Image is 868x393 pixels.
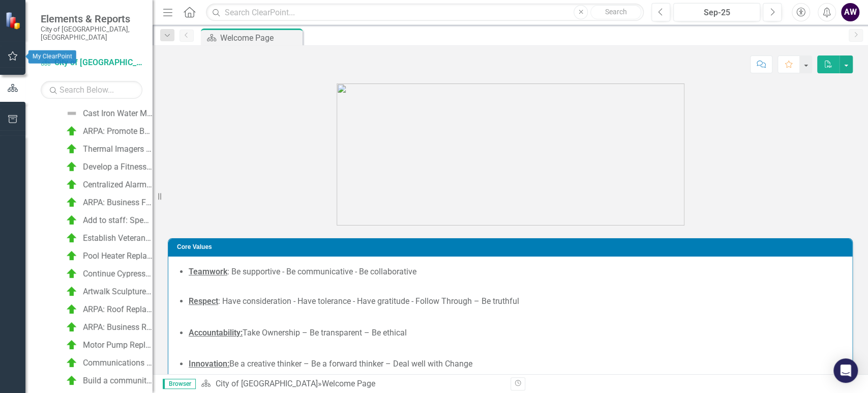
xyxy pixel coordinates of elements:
div: Artwalk Sculpture (Public Art) [83,287,153,296]
a: Communications Chair Replacement [63,355,153,371]
img: C [66,232,78,244]
img: C [66,161,78,173]
div: ARPA: Business Resiliency & Technical Assistance [83,323,153,332]
div: Develop a Fitness Park [83,162,153,172]
div: Continue Cypress Hammocks [83,269,153,278]
div: Add to staff: Special Events Sponsorship Coordinator [83,216,153,225]
span: Elements & Reports [41,13,142,25]
button: Sep-25 [673,3,760,21]
button: Search [590,5,641,19]
a: City of [GEOGRAPHIC_DATA] [41,57,142,69]
span: Search [605,8,627,16]
div: Open Intercom Messenger [833,358,858,383]
a: Develop a Fitness Park [63,159,153,175]
img: C [66,321,78,333]
img: C [66,214,78,227]
button: AW [841,3,859,21]
div: ARPA: Roof Replacements [83,305,153,314]
img: C [66,339,78,351]
a: Thermal Imagers (FY22) [63,141,153,157]
img: C [66,303,78,316]
div: Centralized Alarm Billing [83,180,153,189]
a: ARPA: Business Resiliency & Technical Assistance [63,319,153,335]
strong: Accountability: [189,328,243,338]
div: Pool Heater Replacement [83,251,153,261]
a: Centralized Alarm Billing [63,177,153,193]
div: Establish Veteran Committee [83,234,153,243]
div: My ClearPoint [28,50,76,64]
a: Cast Iron Water Main Replacement [63,105,153,122]
a: Build a community for our children while upgrading & sharing facilities (FY25) [63,373,153,389]
div: Welcome Page [220,32,300,44]
img: C [66,268,78,280]
div: Welcome Page [321,379,375,388]
div: Thermal Imagers (FY22) [83,145,153,154]
li: : Be supportive - Be communicative - Be collaborative [189,266,842,278]
img: On Target [66,143,78,155]
div: Sep-25 [677,7,757,19]
strong: Innovation: [189,359,229,369]
img: On Target [66,375,78,387]
span: Browser [163,379,196,389]
u: Teamwork [189,267,227,276]
div: Cast Iron Water Main Replacement [83,109,153,118]
a: Artwalk Sculpture (Public Art) [63,284,153,300]
img: C [66,179,78,191]
a: Pool Heater Replacement [63,248,153,264]
img: C [66,196,78,209]
strong: Respect [189,296,218,306]
li: : Have consideration - Have tolerance - Have gratitude - Follow Through – Be truthful [189,296,842,307]
a: ARPA: Promote Business Recruitment & Attraction [63,123,153,139]
div: » [201,378,502,390]
div: Build a community for our children while upgrading & sharing facilities (FY25) [83,376,153,385]
div: Motor Pump Replacement [83,341,153,350]
div: ARPA: Business Facade Program [83,198,153,207]
a: Motor Pump Replacement [63,337,153,353]
img: C [66,357,78,369]
img: 636613840959600000.png [337,83,684,226]
a: ARPA: Roof Replacements [63,301,153,318]
img: Not Defined [66,107,78,120]
img: C [66,250,78,262]
a: ARPA: Business Facade Program [63,194,153,211]
div: ARPA: Promote Business Recruitment & Attraction [83,127,153,136]
li: Be a creative thinker – Be a forward thinker – Deal well with Change [189,358,842,370]
a: Add to staff: Special Events Sponsorship Coordinator [63,212,153,229]
img: On Target [66,286,78,298]
small: City of [GEOGRAPHIC_DATA], [GEOGRAPHIC_DATA] [41,25,142,42]
h3: Core Values [177,244,847,250]
a: Continue Cypress Hammocks [63,266,153,282]
a: Establish Veteran Committee [63,230,153,246]
img: ClearPoint Strategy [5,12,23,30]
input: Search Below... [41,81,142,99]
div: Communications Chair Replacement [83,358,153,368]
img: C [66,125,78,137]
input: Search ClearPoint... [206,4,644,21]
li: Take Ownership – Be transparent – Be ethical [189,327,842,339]
a: City of [GEOGRAPHIC_DATA] [215,379,317,388]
